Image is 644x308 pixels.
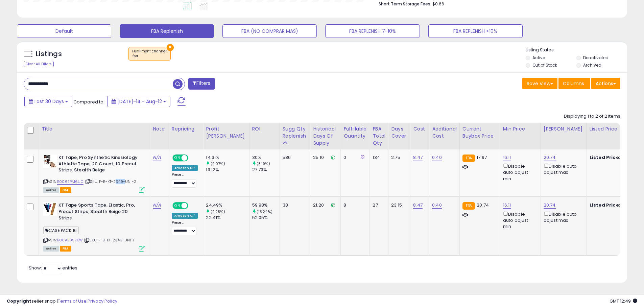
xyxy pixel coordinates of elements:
div: Additional Cost [432,125,457,140]
div: ROI [252,125,277,133]
div: Amazon AI * [172,213,198,219]
span: All listings currently available for purchase on Amazon [43,246,59,252]
span: Last 30 Days [34,98,64,105]
button: × [167,44,174,51]
div: Disable auto adjust min [503,210,535,230]
div: Clear All Filters [24,61,54,67]
div: Preset: [172,172,198,188]
div: Repricing [172,125,200,133]
span: | SKU: F-B-KT-2349-UNI-2 [85,179,136,184]
div: 23.15 [391,202,405,208]
div: Displaying 1 to 2 of 2 items [564,113,620,120]
div: 30% [252,155,280,161]
span: [DATE]-14 - Aug-12 [117,98,162,105]
button: Save View [522,78,557,89]
b: Listed Price: [590,154,620,161]
a: B006EPM6UC [57,179,84,185]
div: 2.75 [391,155,405,161]
div: Current Buybox Price [462,125,497,140]
div: Note [153,125,166,133]
div: 0 [343,155,364,161]
span: CASE PACK 16 [43,227,79,234]
button: Columns [558,78,590,89]
div: 21.20 [313,202,335,208]
button: Actions [591,78,620,89]
div: Disable auto adjust max [544,210,581,223]
div: 134 [373,155,383,161]
div: 8 [343,202,364,208]
div: ASIN: [43,202,145,251]
span: ON [173,203,182,209]
small: (9.07%) [211,161,225,166]
div: 27 [373,202,383,208]
small: (8.19%) [257,161,270,166]
a: N/A [153,202,161,209]
div: Fulfillable Quantity [343,125,367,140]
label: Archived [583,62,601,68]
div: Title [42,125,147,133]
div: Disable auto adjust max [544,162,581,175]
img: 415dKdOfiuL._SL40_.jpg [43,155,57,168]
a: N/A [153,154,161,161]
a: 8.47 [413,202,423,209]
span: ON [173,155,182,161]
span: FBA [60,187,71,193]
div: seller snap | | [7,298,117,305]
button: [DATE]-14 - Aug-12 [107,96,170,107]
img: 419FNwazD5L._SL40_.jpg [43,202,57,216]
span: 2025-09-12 12:49 GMT [610,298,637,304]
a: 0.40 [432,154,442,161]
b: KT Tape Sports Tape, Elastic, Pro, Precut Strips, Stealth Beige 20 Strips [58,202,141,223]
span: $0.66 [432,1,444,7]
a: 0.40 [432,202,442,209]
h5: Listings [36,49,62,59]
b: KT Tape, Pro Synthetic Kinesiology Athletic Tape, 20 Count, 10 Precut Strips, Stealth Beige [58,155,141,175]
div: Preset: [172,220,198,236]
a: Terms of Use [58,298,87,304]
div: 24.49% [206,202,249,208]
a: 16.11 [503,154,511,161]
b: Short Term Storage Fees: [379,1,431,7]
button: FBA Replenish [120,24,214,38]
a: 16.11 [503,202,511,209]
a: 20.74 [544,202,556,209]
span: Compared to: [73,99,104,105]
span: Columns [563,80,584,87]
small: FBA [462,155,475,162]
div: Disable auto adjust min [503,162,535,182]
strong: Copyright [7,298,31,304]
span: FBA [60,246,71,252]
div: 13.12% [206,167,249,173]
div: Historical Days Of Supply [313,125,338,147]
span: | SKU: F-B-KT-2349-UNI-1 [84,237,134,243]
span: 20.74 [477,202,489,208]
label: Deactivated [583,55,609,61]
div: 38 [283,202,305,208]
a: B00AB9SZKW [57,237,83,243]
a: 8.47 [413,154,423,161]
div: 586 [283,155,305,161]
small: (9.28%) [211,209,225,214]
div: 27.73% [252,167,280,173]
b: Listed Price: [590,202,620,208]
div: Sugg Qty Replenish [283,125,308,140]
div: Days Cover [391,125,407,140]
span: OFF [187,155,198,161]
p: Listing States: [526,47,627,53]
div: ASIN: [43,155,145,192]
div: 52.05% [252,215,280,221]
div: FBA Total Qty [373,125,385,147]
div: fba [132,54,167,58]
label: Active [532,55,545,61]
span: Fulfillment channel : [132,49,167,59]
button: FBA REPLENISH +10% [428,24,523,38]
div: 25.10 [313,155,335,161]
div: Profit [PERSON_NAME] [206,125,246,140]
span: OFF [187,203,198,209]
div: 14.31% [206,155,249,161]
div: Amazon AI * [172,165,198,171]
label: Out of Stock [532,62,557,68]
span: 17.97 [477,154,487,161]
div: 59.98% [252,202,280,208]
div: [PERSON_NAME] [544,125,584,133]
